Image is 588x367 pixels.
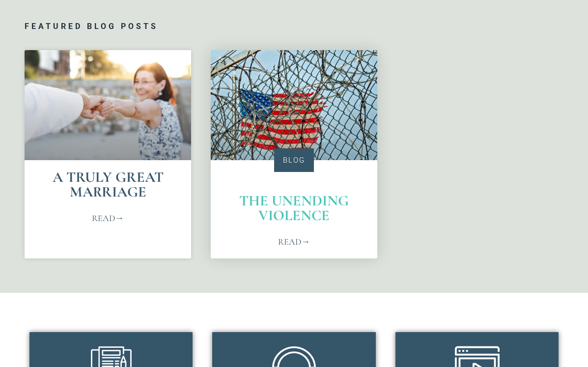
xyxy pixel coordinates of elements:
a: Read more about A Truly Great Marriage [92,212,124,225]
a: adult-anniversary-care-1449049 [25,50,191,160]
a: Read more about The Unending Violence [278,235,310,249]
a: american-flag-barbed-wire-fence-54456 [211,50,377,160]
h3: Featured Blog Posts [25,23,563,30]
div: Blog [274,148,314,172]
a: The Unending Violence [239,192,349,225]
a: A Truly Great Marriage [53,168,164,201]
